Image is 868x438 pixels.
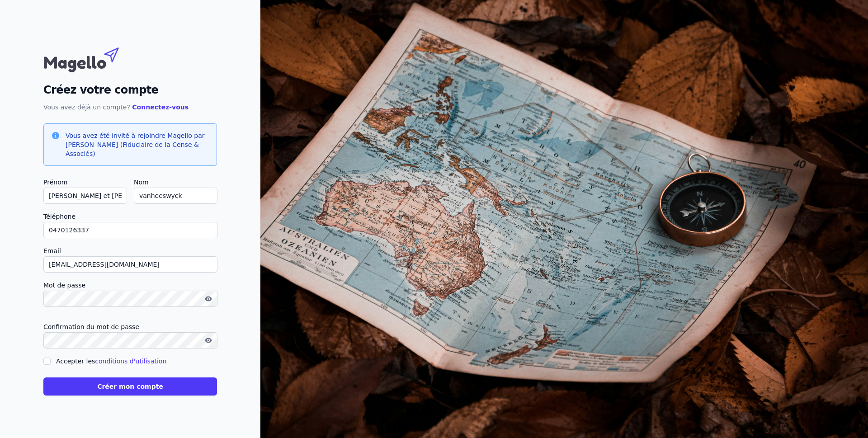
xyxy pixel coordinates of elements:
[43,377,217,396] button: Créer mon compte
[43,211,217,222] label: Téléphone
[43,43,138,75] img: Magello
[43,280,217,291] label: Mot de passe
[132,104,189,111] a: Connectez-vous
[43,245,217,256] label: Email
[43,102,217,113] p: Vous avez déjà un compte?
[43,177,127,188] label: Prénom
[95,358,166,365] a: conditions d'utilisation
[43,82,217,98] h2: Créez votre compte
[43,321,217,332] label: Confirmation du mot de passe
[66,131,209,158] h3: Vous avez été invité à rejoindre Magello par [PERSON_NAME] (Fiduciaire de la Cense & Associés)
[134,177,217,188] label: Nom
[56,358,166,365] label: Accepter les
